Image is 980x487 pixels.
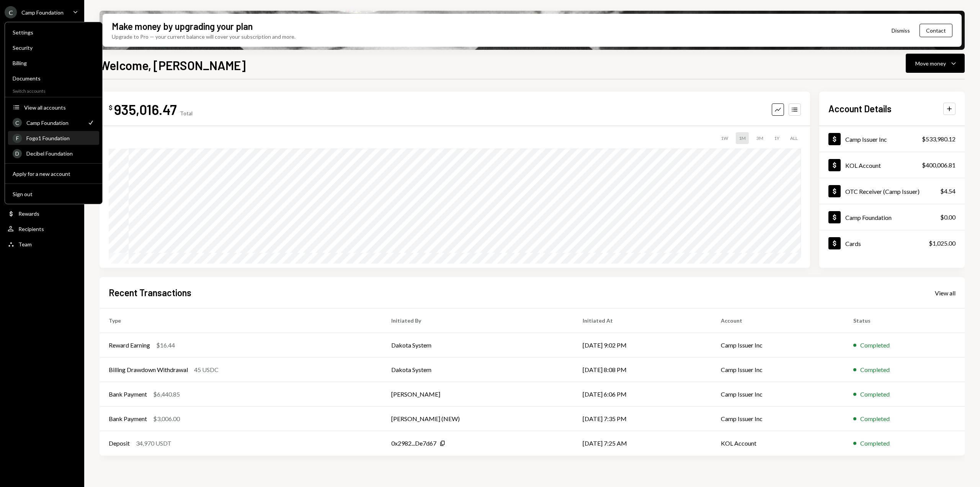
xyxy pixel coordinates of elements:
div: Total [180,110,193,116]
div: D [13,149,22,158]
td: Camp Issuer Inc [712,333,844,357]
div: Recipients [18,226,44,232]
a: Documents [8,71,99,85]
div: Security [13,44,95,51]
div: 3M [753,132,766,144]
td: [PERSON_NAME] [382,382,573,407]
td: KOL Account [712,431,844,456]
h2: Recent Transactions [109,286,191,299]
td: [DATE] 9:02 PM [573,333,712,357]
td: Camp Issuer Inc [712,382,844,407]
th: Initiated By [382,308,573,333]
a: Camp Foundation$0.00 [819,204,965,230]
div: Team [18,241,32,248]
div: $6,440.85 [153,390,180,399]
button: Move money [906,54,965,73]
button: Sign out [8,187,99,201]
td: Camp Issuer Inc [712,357,844,382]
div: F [13,134,22,143]
div: Switch accounts [5,87,102,94]
a: FFogo1 Foundation [8,131,99,145]
td: Dakota System [382,357,573,382]
div: 0x2982...De7d67 [391,439,436,448]
div: Billing [13,60,95,66]
a: Team [5,237,80,251]
div: Completed [860,341,890,350]
a: Settings [8,25,99,39]
div: Bank Payment [109,414,147,423]
a: Recipients [5,222,80,236]
div: $400,006.81 [922,161,955,170]
div: 1M [736,132,749,144]
h2: Account Details [828,102,892,115]
td: Camp Issuer Inc [712,407,844,431]
div: C [13,118,22,127]
div: Billing Drawdown Withdrawal [109,365,188,374]
div: 935,016.47 [114,101,177,118]
div: $533,980.12 [922,134,955,144]
td: Dakota System [382,333,573,357]
div: Move money [915,59,946,67]
a: OTC Receiver (Camp Issuer)$4.54 [819,178,965,204]
a: Cards$1,025.00 [819,230,965,256]
div: Completed [860,390,890,399]
a: View all [935,289,955,297]
div: $1,025.00 [929,239,955,248]
div: Camp Issuer Inc [845,136,887,143]
th: Initiated At [573,308,712,333]
td: [DATE] 7:35 PM [573,407,712,431]
div: View all accounts [24,104,95,111]
div: Completed [860,365,890,374]
div: Fogo1 Foundation [26,135,95,141]
button: View all accounts [8,101,99,115]
div: $ [109,104,113,112]
div: Rewards [18,210,39,217]
div: Upgrade to Pro — your current balance will cover your subscription and more. [112,33,296,41]
div: Cards [845,240,861,247]
h1: Welcome, [PERSON_NAME] [100,57,246,73]
th: Account [712,308,844,333]
div: C [5,6,17,18]
div: 1W [718,132,731,144]
div: $16.44 [156,341,175,350]
a: DDecibel Foundation [8,146,99,160]
div: 34,970 USDT [136,439,171,448]
div: Deposit [109,439,130,448]
div: Camp Foundation [21,9,64,16]
div: Decibel Foundation [26,150,95,157]
div: Apply for a new account [13,171,95,177]
button: Contact [920,24,952,37]
td: [DATE] 7:25 AM [573,431,712,456]
td: [DATE] 8:08 PM [573,357,712,382]
button: Apply for a new account [8,167,99,181]
a: Rewards [5,207,80,220]
th: Type [100,308,382,333]
div: Completed [860,439,890,448]
button: Dismiss [882,21,920,39]
div: Make money by upgrading your plan [112,20,253,33]
a: Security [8,41,99,54]
td: [DATE] 6:06 PM [573,382,712,407]
div: Settings [13,29,95,36]
div: Bank Payment [109,390,147,399]
div: ALL [787,132,801,144]
div: Reward Earning [109,341,150,350]
div: $0.00 [940,213,955,222]
div: 45 USDC [194,365,219,374]
div: Camp Foundation [845,214,892,221]
div: $4.54 [940,187,955,196]
div: KOL Account [845,162,881,169]
div: Camp Foundation [26,120,82,126]
div: $3,006.00 [153,414,180,423]
div: Completed [860,414,890,423]
a: KOL Account$400,006.81 [819,152,965,178]
th: Status [844,308,965,333]
div: Documents [13,75,95,82]
div: Sign out [13,191,95,197]
div: View all [935,289,955,297]
div: OTC Receiver (Camp Issuer) [845,188,920,195]
div: 1Y [771,132,782,144]
a: Billing [8,56,99,70]
a: Camp Issuer Inc$533,980.12 [819,126,965,152]
td: [PERSON_NAME] (NEW) [382,407,573,431]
